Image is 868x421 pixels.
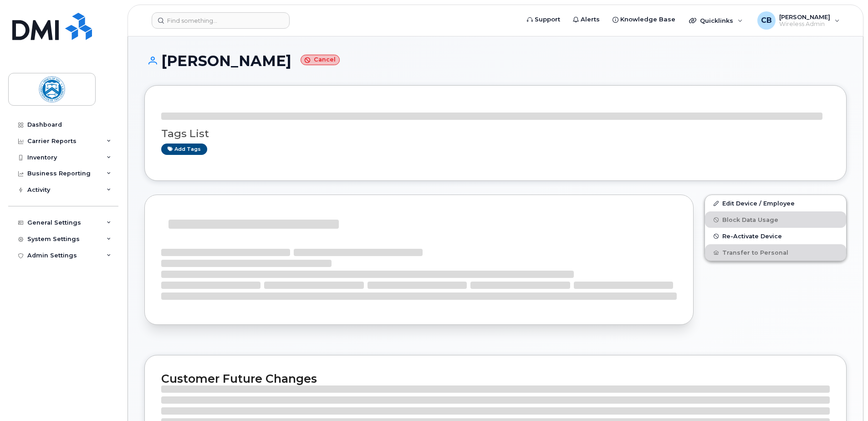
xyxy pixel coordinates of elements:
[705,195,846,211] a: Edit Device / Employee
[161,372,830,385] h2: Customer Future Changes
[161,144,207,155] a: Add tags
[301,55,340,65] small: Cancel
[705,244,846,261] button: Transfer to Personal
[161,128,830,139] h3: Tags List
[705,211,846,228] button: Block Data Usage
[705,228,846,244] button: Re-Activate Device
[144,53,847,69] h1: [PERSON_NAME]
[722,233,782,240] span: Re-Activate Device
